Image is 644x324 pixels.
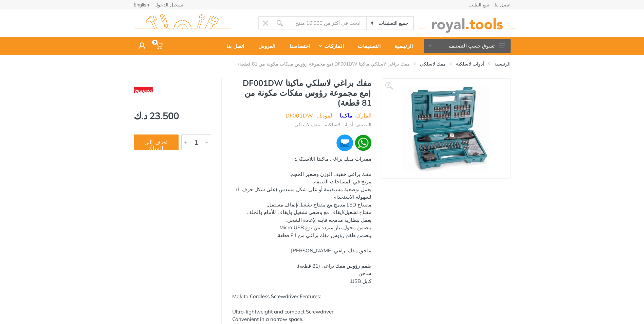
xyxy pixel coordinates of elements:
div: Ultra-lightweight and compact Screwdriver. [232,308,371,316]
img: ماكيتا [134,82,153,98]
a: الرئيسية [494,60,511,67]
li: التصنيف: أدوات لاسلكية - مفك لاسلكي [294,121,371,128]
img: wa.webp [355,135,371,151]
li: الموديل : DF001DW [286,111,334,120]
div: شاحن. [232,270,371,277]
a: التصنيفات [349,37,385,55]
div: الماركات [315,39,349,53]
h1: مفك براغي لاسلكي ماكيتا DF001DW (مع مجموعة رؤوس مفكات مكونة من 81 قطعة) [232,78,371,107]
div: العروض [249,39,280,53]
div: مفك براغي خفيف الوزن وصغير الحجم. [232,170,371,178]
a: تتبع الطلب [468,2,489,7]
div: يعمل بوضعية مستقيمة أو على شكل مسدس (على شكل حرف L) لسهولة الاستخدام. [232,186,371,201]
div: مفتاح تشغيل/إيقاف مع وضعي تشغيل وإيقاف للأمام والخلف. [232,209,371,216]
li: مفك براغي لاسلكي ماكيتا DF001DW (مع مجموعة رؤوس مفكات مكونة من 81 قطعة) [228,60,410,67]
div: طقم رؤوس مفك براغي (81 قطعة). [232,262,371,270]
img: royal.tools Logo [419,14,516,33]
span: 0 [152,40,158,45]
a: اتصل بنا [495,2,511,7]
div: اتصل بنا [217,39,249,53]
li: الماركة : [340,111,371,120]
a: اتصل بنا [217,37,249,55]
a: تسجيل الدخول [154,2,183,7]
input: Site search [287,16,367,30]
div: التصنيفات [349,39,385,53]
div: Convenient in a narrow space. [232,316,371,323]
div: يتضمن محول تيار متردد من نوع Micro USB. [232,224,371,232]
div: ملحق مفك براغي [PERSON_NAME]: [232,247,371,255]
div: مريح في المساحات الضيقة. [232,178,371,186]
div: 23.500 د.ك [134,111,211,121]
a: أدوات لاسلكية [456,60,484,67]
nav: breadcrumb [134,60,511,67]
img: ma.webp [336,134,353,151]
a: ماكيتا [340,112,352,119]
div: اختصاصنا [280,39,315,53]
a: مفك لاسلكي [420,60,446,67]
div: مصباح LED مدمج مع مفتاح تشغيل/إيقاف مستقل. [232,201,371,209]
a: 0 [150,37,167,55]
img: royal.tools Logo [134,14,231,33]
button: اضف إلى السلة [134,134,179,150]
a: English [134,2,149,7]
div: Makita Cordless Screwdriver Features: [232,293,371,301]
img: Royal Tools - مفك براغي لاسلكي ماكيتا DF001DW (مع مجموعة رؤوس مفكات مكونة من 81 قطعة) [403,86,489,171]
button: تسوق حسب التصنيف [424,39,511,53]
a: العروض [249,37,280,55]
div: مميزات مفك براغي ماكيتا اللاسلكي: [232,155,371,163]
a: الرئيسية [385,37,418,55]
div: يعمل ببطارية مدمجة قابلة لإعادة الشحن. [232,216,371,224]
a: اختصاصنا [280,37,315,55]
div: يتضمن طقم رؤوس مفك براغي من 81 قطعة. [232,232,371,239]
div: كابل USB. [232,277,371,285]
div: الرئيسية [385,39,418,53]
select: Category [366,17,413,30]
